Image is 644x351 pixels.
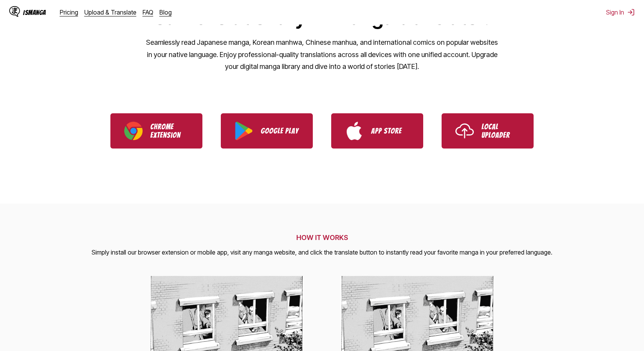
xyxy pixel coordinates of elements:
p: Chrome Extension [150,122,189,139]
a: Download IsManga from Google Play [221,113,313,149]
p: App Store [371,127,409,135]
p: Seamlessly read Japanese manga, Korean manhwa, Chinese manhua, and international comics on popula... [146,36,498,73]
h2: HOW IT WORKS [92,233,552,242]
div: IsManga [23,9,46,16]
img: IsManga Logo [9,6,20,17]
a: Blog [159,8,172,16]
p: Google Play [261,127,299,135]
a: Download IsManga from App Store [331,113,423,149]
p: Local Uploader [481,122,520,139]
a: Pricing [60,8,78,16]
img: Chrome logo [124,122,143,140]
button: Sign In [606,8,635,16]
a: Upload & Translate [84,8,136,16]
a: IsManga LogoIsManga [9,6,60,18]
a: FAQ [143,8,153,16]
img: Sign out [627,8,635,16]
p: Simply install our browser extension or mobile app, visit any manga website, and click the transl... [92,248,552,258]
img: Google Play logo [235,122,253,140]
a: Download IsManga Chrome Extension [110,113,202,149]
a: Use IsManga Local Uploader [442,113,534,149]
img: App Store logo [345,122,363,140]
img: Upload icon [455,122,474,140]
